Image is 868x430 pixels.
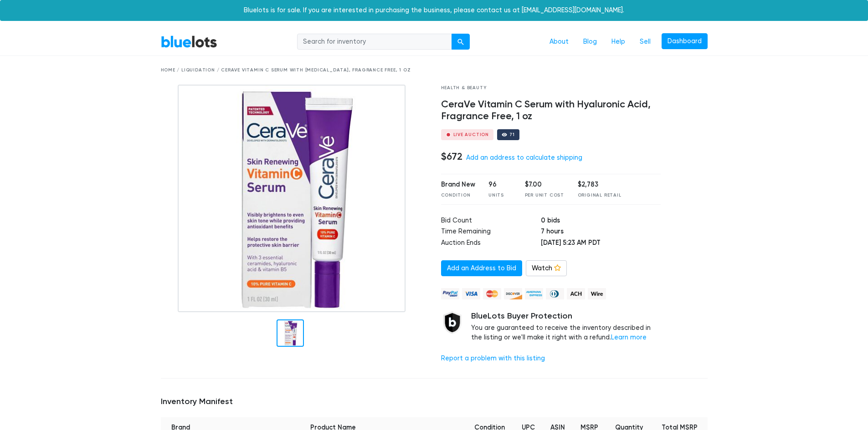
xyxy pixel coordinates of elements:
img: mastercard-42073d1d8d11d6635de4c079ffdb20a4f30a903dc55d1612383a1b395dd17f39.png [483,288,501,299]
a: About [542,33,576,51]
div: Home / Liquidation / CeraVe Vitamin C Serum with [MEDICAL_DATA], Fragrance Free, 1 oz [161,67,708,74]
a: Help [604,33,632,51]
td: Auction Ends [441,238,541,249]
div: 96 [488,180,511,190]
img: paypal_credit-80455e56f6e1299e8d57f40c0dcee7b8cd4ae79b9eccbfc37e2480457ba36de9.png [441,288,459,299]
a: Blog [576,33,604,51]
a: Learn more [611,334,647,341]
a: BlueLots [161,35,217,48]
div: Per Unit Cost [525,192,564,199]
div: Live Auction [453,132,489,137]
img: diners_club-c48f30131b33b1bb0e5d0e2dbd43a8bea4cb12cb2961413e2f4250e06c020426.png [546,288,564,299]
div: Condition [441,192,475,199]
a: Report a problem with this listing [441,354,545,362]
div: You are guaranteed to receive the inventory described in the listing or we'll make it right with ... [471,311,661,343]
td: Bid Count [441,216,541,227]
div: Units [488,192,511,199]
div: $7.00 [525,180,564,190]
h4: CeraVe Vitamin C Serum with Hyaluronic Acid, Fragrance Free, 1 oz [441,99,661,122]
h5: Inventory Manifest [161,397,708,407]
a: Sell [632,33,658,51]
td: Time Remaining [441,227,541,238]
div: Health & Beauty [441,85,661,91]
a: Watch [526,260,567,277]
td: 7 hours [541,227,661,238]
img: american_express-ae2a9f97a040b4b41f6397f7637041a5861d5f99d0716c09922aba4e24c8547d.png [525,288,543,299]
img: visa-79caf175f036a155110d1892330093d4c38f53c55c9ec9e2c3a54a56571784bb.png [462,288,480,299]
h5: BlueLots Buyer Protection [471,311,661,321]
div: Original Retail [578,192,621,199]
a: Dashboard [662,33,708,50]
div: Brand New [441,180,475,190]
a: Add an Address to Bid [441,260,522,277]
img: ach-b7992fed28a4f97f893c574229be66187b9afb3f1a8d16a4691d3d3140a8ab00.png [567,288,585,299]
td: [DATE] 5:23 AM PDT [541,238,661,249]
img: 4dc2cde1-845d-4c28-b23c-3c4d1f12eeb8-1754632404.jpg [178,85,406,312]
img: wire-908396882fe19aaaffefbd8e17b12f2f29708bd78693273c0e28e3a24408487f.png [588,288,606,299]
td: 0 bids [541,216,661,227]
a: Add an address to calculate shipping [466,154,582,162]
img: buyer_protection_shield-3b65640a83011c7d3ede35a8e5a80bfdfaa6a97447f0071c1475b91a4b0b3d01.png [441,311,464,334]
h4: $672 [441,151,462,162]
div: $2,783 [578,180,621,190]
img: discover-82be18ecfda2d062aad2762c1ca80e2d36a4073d45c9e0ffae68cd515fbd3d32.png [504,288,522,299]
div: 71 [509,132,515,137]
input: Search for inventory [297,34,452,50]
